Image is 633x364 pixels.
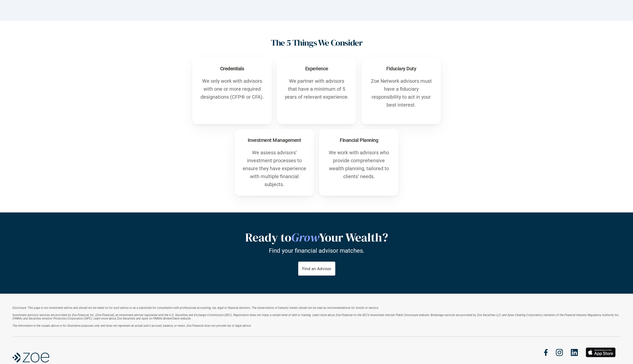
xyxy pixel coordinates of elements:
p: Find your financial advisor matches. [269,247,364,254]
em: Disclosure: This page is not investment advice and should not be relied on for such advice or as ... [12,306,379,310]
h3: Investment Management [247,137,301,144]
p: We partner with advisors that have a minimum of 5 years of relevant experience. [284,77,349,101]
p: We work with advisors who provide comprehensive wealth planning, tailored to clients’ needs. [327,149,391,180]
h3: Fiduciary Duty [386,65,416,72]
em: Grow [291,229,319,245]
p: Find an Advisor [302,266,331,271]
h2: Ready to Your Wealth? [192,230,441,245]
h3: Experience [305,65,328,72]
p: We assess advisors’ investment processes to ensure they have experience with multiple financial s... [242,149,307,188]
p: We only work with advisors with one or more required designations (CFP® or CFA). [200,77,264,101]
h3: Financial Planning [340,137,378,144]
em: The information in the visuals above is for illustrative purposes only and does not represent an ... [12,324,251,327]
p: Zoe Network advisors must have a fiduciary responsibility to act in your best interest. [369,77,434,109]
h3: Credentials [220,65,244,72]
em: Investment advisory services are provided by Zoe Financial, Inc. (Zoe Financial), an investment a... [12,313,620,320]
h1: The 5 Things We Consider [271,38,362,48]
a: Find an Advisor [298,262,335,276]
